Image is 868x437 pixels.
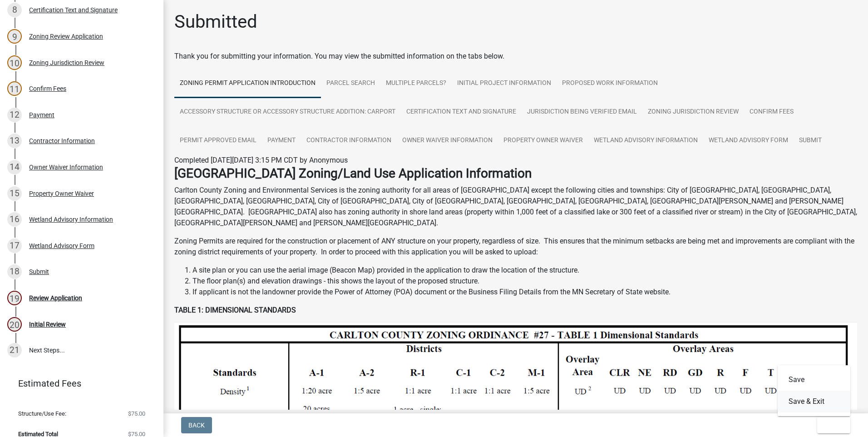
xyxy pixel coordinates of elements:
span: Back [188,422,205,429]
div: Contractor Information [29,138,95,144]
span: Structure/Use Fee: [18,411,66,417]
div: 10 [7,55,22,70]
div: Wetland Advisory Information [29,216,113,223]
li: If applicant is not the landowner provide the Power of Attorney (POA) document or the Business Fi... [192,287,857,298]
div: Submit [29,268,49,275]
button: Save & Exit [778,391,850,412]
div: 19 [7,291,22,305]
a: Submit [794,126,827,155]
div: Initial Review [29,321,66,328]
button: Save [778,369,850,391]
div: 18 [7,264,22,279]
a: Initial Project Information [452,69,557,98]
div: 21 [7,343,22,358]
a: Proposed Work Information [557,69,663,98]
div: 16 [7,212,22,227]
a: Jurisdiction Being Verified Email [522,98,642,127]
a: Estimated Fees [7,374,149,392]
p: Zoning Permits are required for the construction or placement of ANY structure on your property, ... [174,236,857,258]
div: 17 [7,238,22,253]
div: Exit [778,365,850,416]
a: Multiple Parcels? [380,69,452,98]
span: Exit [824,422,838,429]
div: Zoning Jurisdiction Review [29,60,104,66]
div: 11 [7,81,22,96]
span: $75.00 [128,431,145,437]
li: The floor plan(s) and elevation drawings - this shows the layout of the proposed structure. [192,276,857,287]
div: 12 [7,108,22,122]
div: Review Application [29,295,82,301]
a: Permit Approved Email [174,126,262,155]
a: Owner Waiver Information [397,126,498,155]
a: Accessory Structure or Accessory Structure Addition: Carport [174,98,401,127]
button: Back [181,417,212,433]
div: 13 [7,134,22,148]
div: 15 [7,186,22,201]
div: Certification Text and Signature [29,7,118,13]
strong: [GEOGRAPHIC_DATA] Zoning/Land Use Application Information [174,166,532,181]
p: Carlton County Zoning and Environmental Services is the zoning authority for all areas of [GEOGRA... [174,185,857,228]
a: Contractor Information [301,126,397,155]
div: Property Owner Waiver [29,190,94,197]
button: Exit [817,417,850,433]
span: Completed [DATE][DATE] 3:15 PM CDT by Anonymous [174,156,348,164]
a: Parcel search [321,69,380,98]
a: Property Owner Waiver [498,126,588,155]
a: Certification Text and Signature [401,98,522,127]
div: 8 [7,3,22,17]
a: Confirm Fees [744,98,799,127]
h1: Submitted [174,11,257,33]
div: 20 [7,317,22,332]
strong: TABLE 1: DIMENSIONAL STANDARDS [174,306,296,314]
div: Thank you for submitting your information. You may view the submitted information on the tabs below. [174,51,857,62]
div: Confirm Fees [29,85,66,92]
div: Payment [29,112,54,118]
span: Estimated Total [18,431,58,437]
a: Payment [262,126,301,155]
div: Owner Waiver Information [29,164,103,170]
li: A site plan or you can use the aerial image (Beacon Map) provided in the application to draw the ... [192,265,857,276]
a: Zoning Jurisdiction Review [642,98,744,127]
a: Zoning Permit Application Introduction [174,69,321,98]
div: Zoning Review Application [29,33,103,40]
a: Wetland Advisory Information [588,126,703,155]
div: 9 [7,29,22,44]
a: Wetland Advisory Form [703,126,794,155]
span: $75.00 [128,411,145,417]
div: 14 [7,160,22,174]
div: Wetland Advisory Form [29,243,94,249]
